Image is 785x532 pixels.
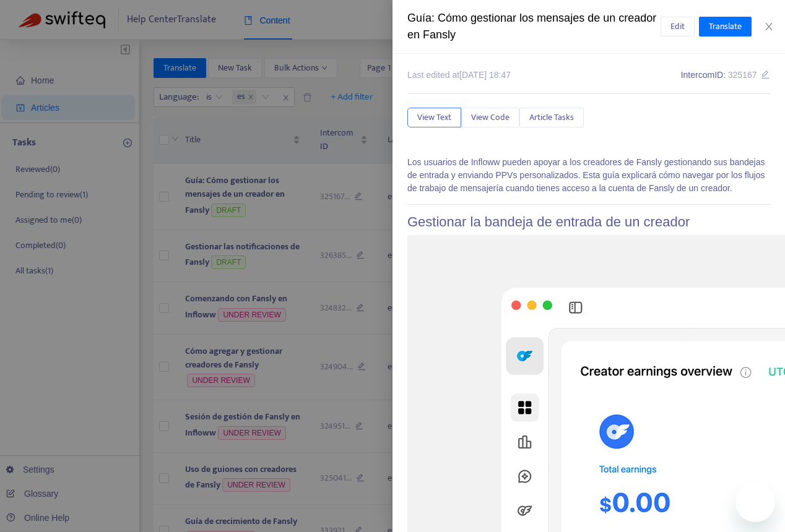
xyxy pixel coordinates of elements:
[407,69,511,82] div: Last edited at [DATE] 18:47
[764,22,774,32] span: close
[471,111,510,124] span: View Code
[735,483,775,522] iframe: Button to launch messaging window
[760,21,778,33] button: Close
[661,17,695,36] button: Edit
[681,69,770,82] div: Intercom ID:
[670,20,685,33] span: Edit
[709,20,742,33] span: Translate
[407,10,661,43] div: Guía: Cómo gestionar los mensajes de un creador en Fansly
[728,70,757,80] span: 325167
[407,108,461,127] button: View Text
[519,108,584,127] button: Article Tasks
[417,111,451,124] span: View Text
[529,111,574,124] span: Article Tasks
[407,214,770,230] h1: Gestionar la bandeja de entrada de un creador
[699,17,752,36] button: Translate
[407,156,770,195] p: Los usuarios de Infloww pueden apoyar a los creadores de Fansly gestionando sus bandejas de entra...
[461,108,519,127] button: View Code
